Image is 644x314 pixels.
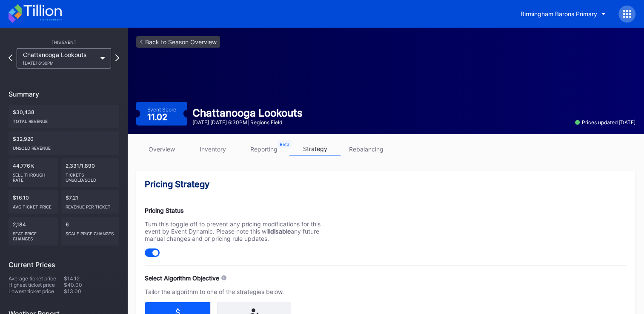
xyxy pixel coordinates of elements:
[9,282,64,288] div: Highest ticket price
[136,143,187,156] a: overview
[61,217,120,245] div: 6
[9,105,119,128] div: $30,438
[289,143,341,156] a: strategy
[147,106,176,113] div: Event Score
[238,143,289,156] a: reporting
[145,274,219,282] div: Select Algorithm Objective
[13,228,54,241] div: seat price changes
[64,282,119,288] div: $40.00
[9,275,64,282] div: Average ticket price
[66,228,115,236] div: scale price changes
[9,217,58,245] div: 2,184
[66,169,115,183] div: Tickets Unsold/Sold
[9,288,64,294] div: Lowest ticket price
[23,51,96,66] div: Chattanooga Lookouts
[341,143,392,156] a: rebalancing
[64,275,119,282] div: $14.12
[61,158,120,187] div: 2,331/1,890
[13,115,115,124] div: Total Revenue
[192,107,303,119] div: Chattanooga Lookouts
[66,201,115,209] div: Revenue per ticket
[61,190,120,214] div: $7.21
[13,201,54,209] div: Avg ticket price
[9,158,58,187] div: 44.776%
[192,119,303,126] div: [DATE] [DATE] 6:30PM | Regions Field
[145,179,627,189] div: Pricing Strategy
[9,131,119,155] div: $32,920
[13,169,54,183] div: Sell Through Rate
[145,220,336,242] div: Turn this toggle off to prevent any pricing modifications for this event by Event Dynamic. Please...
[64,288,119,294] div: $13.00
[9,40,119,45] div: This Event
[9,260,119,269] div: Current Prices
[270,228,291,235] strong: disable
[9,90,119,98] div: Summary
[13,142,115,151] div: Unsold Revenue
[145,288,336,295] div: Tailor the algorithm to one of the strategies below.
[23,60,96,66] div: [DATE] 6:30PM
[514,6,612,22] button: Birmingham Barons Primary
[9,190,58,214] div: $16.10
[147,113,169,121] div: 11.02
[187,143,238,156] a: inventory
[136,36,220,48] a: <-Back to Season Overview
[575,119,635,126] div: Prices updated [DATE]
[521,10,597,17] div: Birmingham Barons Primary
[145,207,336,214] div: Pricing Status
